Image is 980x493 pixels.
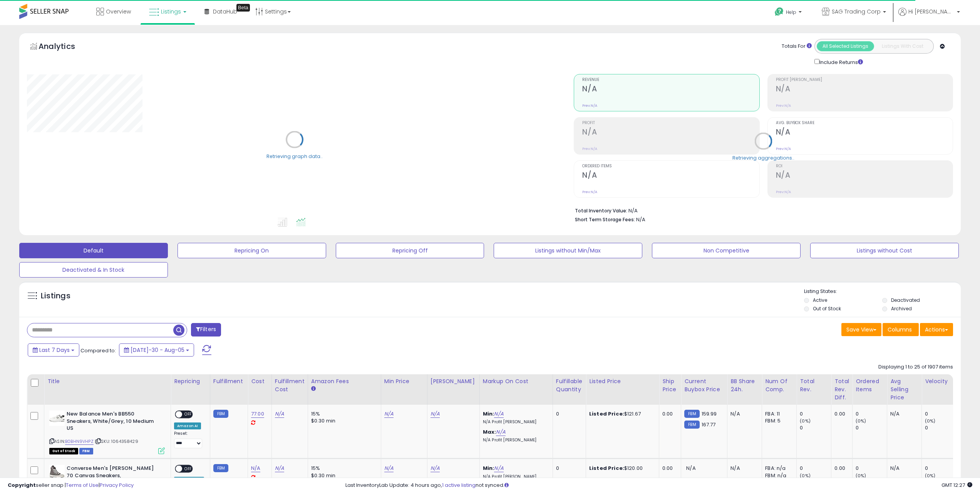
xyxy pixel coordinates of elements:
[483,464,494,472] b: Min:
[41,291,70,301] h5: Listings
[834,411,846,417] div: 0.00
[19,262,168,278] button: Deactivated & In Stock
[925,377,953,385] div: Velocity
[251,410,264,418] a: 77.00
[800,377,828,394] div: Total Rev.
[817,41,874,51] button: All Selected Listings
[49,411,165,453] div: ASIN:
[483,410,494,417] b: Min:
[311,465,375,472] div: 15%
[384,377,424,385] div: Min Price
[431,377,476,385] div: [PERSON_NAME]
[213,377,245,385] div: Fulfillment
[684,410,699,418] small: FBM
[809,57,872,66] div: Include Returns
[384,464,394,472] a: N/A
[345,482,972,489] div: Last InventoryLab Update: 4 hours ago, not synced.
[95,438,138,444] span: | SKU: 1064358429
[883,323,919,336] button: Columns
[39,41,90,54] h5: Analytics
[556,377,583,394] div: Fulfillable Quantity
[589,464,624,472] b: Listed Price:
[483,377,549,385] div: Markup on Cost
[251,464,260,472] a: N/A
[494,243,642,258] button: Listings without Min/Max
[311,385,316,392] small: Amazon Fees.
[161,8,181,15] span: Listings
[431,410,440,418] a: N/A
[856,473,866,479] small: (0%)
[131,346,184,354] span: [DATE]-30 - Aug-05
[786,9,796,15] span: Help
[841,323,881,336] button: Save View
[191,323,221,337] button: Filters
[810,243,959,258] button: Listings without Cost
[336,243,484,258] button: Repricing Off
[765,417,791,424] div: FBM: 5
[49,448,78,454] span: All listings that are currently out of stock and unavailable for purchase on Amazon
[66,481,99,489] a: Terms of Use
[311,417,375,424] div: $0.30 min
[652,243,801,258] button: Non Competitive
[800,465,831,472] div: 0
[49,411,65,426] img: 31GBzQdLmyL._SL40_.jpg
[174,422,201,429] div: Amazon AI
[782,43,812,50] div: Totals For
[28,343,79,357] button: Last 7 Days
[891,297,920,303] label: Deactivated
[765,377,793,394] div: Num of Comp.
[856,418,866,424] small: (0%)
[494,410,503,418] a: N/A
[311,377,378,385] div: Amazon Fees
[920,323,953,336] button: Actions
[774,7,784,17] i: Get Help
[483,437,547,443] p: N/A Profit [PERSON_NAME]
[925,465,956,472] div: 0
[925,473,936,479] small: (0%)
[662,411,675,417] div: 0.00
[213,464,228,472] small: FBM
[589,377,656,385] div: Listed Price
[251,377,268,385] div: Cost
[874,41,931,51] button: Listings With Cost
[174,477,204,484] div: Amazon AI *
[182,411,194,418] span: OFF
[732,154,794,161] div: Retrieving aggregations..
[925,424,956,431] div: 0
[384,410,394,418] a: N/A
[662,465,675,472] div: 0.00
[65,438,94,445] a: B0BHN9VHPZ
[813,297,827,303] label: Active
[925,411,956,417] div: 0
[686,464,695,472] span: N/A
[483,474,547,480] p: N/A Profit [PERSON_NAME]
[730,377,759,394] div: BB Share 24h.
[800,418,811,424] small: (0%)
[730,411,756,417] div: N/A
[730,465,756,472] div: N/A
[182,466,194,472] span: OFF
[483,428,496,436] b: Max:
[556,465,580,472] div: 0
[100,481,134,489] a: Privacy Policy
[800,424,831,431] div: 0
[856,377,884,394] div: Ordered Items
[832,8,881,15] span: SAG Trading Corp
[80,347,116,354] span: Compared to:
[496,428,505,436] a: N/A
[311,472,375,479] div: $0.30 min
[47,377,168,385] div: Title
[311,411,375,417] div: 15%
[479,374,553,405] th: The percentage added to the cost of goods (COGS) that forms the calculator for Min & Max prices.
[941,481,972,489] span: 2025-08-13 12:27 GMT
[765,472,791,479] div: FBM: n/a
[442,481,476,489] a: 1 active listing
[589,411,653,417] div: $121.67
[494,464,503,472] a: N/A
[834,465,846,472] div: 0.00
[890,377,918,402] div: Avg Selling Price
[483,419,547,425] p: N/A Profit [PERSON_NAME]
[898,8,960,25] a: Hi [PERSON_NAME]
[765,411,791,417] div: FBA: 11
[266,153,323,160] div: Retrieving graph data..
